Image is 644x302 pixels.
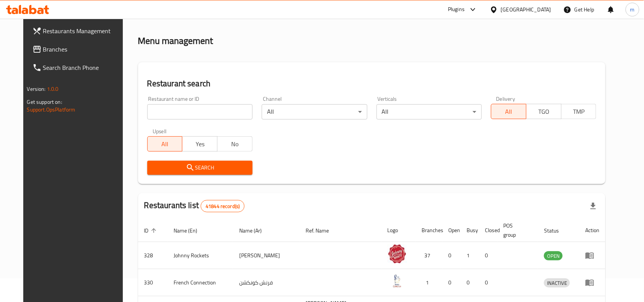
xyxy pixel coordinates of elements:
[479,219,497,242] th: Closed
[388,244,407,263] img: Johnny Rockets
[233,269,299,296] td: فرنش كونكشن
[443,269,461,296] td: 0
[584,197,602,215] div: Export file
[579,219,605,242] th: Action
[138,242,168,269] td: 328
[491,104,526,119] button: All
[27,84,46,94] span: Version:
[43,63,125,72] span: Search Branch Phone
[233,242,299,269] td: [PERSON_NAME]
[182,136,217,152] button: Yes
[138,35,213,47] h2: Menu management
[479,269,497,296] td: 0
[630,5,635,14] span: m
[171,10,222,19] span: Menu management
[416,219,443,242] th: Branches
[166,10,168,19] li: /
[448,5,465,14] div: Plugins
[544,226,569,235] span: Status
[26,58,131,77] a: Search Branch Phone
[461,269,479,296] td: 0
[168,242,233,269] td: Johnny Rockets
[544,279,570,287] span: INACTIVE
[416,242,443,269] td: 37
[443,242,461,269] td: 0
[147,104,253,120] input: Search for restaurant name or ID..
[174,226,208,235] span: Name (En)
[239,226,272,235] span: Name (Ar)
[565,106,594,117] span: TMP
[377,104,482,120] div: All
[501,5,551,14] div: [GEOGRAPHIC_DATA]
[27,105,76,115] a: Support.OpsPlatform
[221,139,250,150] span: No
[144,226,159,235] span: ID
[544,278,570,287] div: INACTIVE
[382,219,416,242] th: Logo
[138,269,168,296] td: 330
[47,84,59,94] span: 1.0.0
[153,163,246,173] span: Search
[144,200,245,212] h2: Restaurants list
[544,251,563,260] div: OPEN
[26,22,131,40] a: Restaurants Management
[217,136,253,152] button: No
[479,242,497,269] td: 0
[147,136,183,152] button: All
[147,78,597,89] h2: Restaurant search
[138,10,163,19] a: Home
[262,104,367,120] div: All
[443,219,461,242] th: Open
[526,104,562,119] button: TGO
[561,104,597,119] button: TMP
[494,106,523,117] span: All
[504,221,529,239] span: POS group
[201,203,244,210] span: 41844 record(s)
[185,139,214,150] span: Yes
[416,269,443,296] td: 1
[461,219,479,242] th: Busy
[43,26,125,36] span: Restaurants Management
[530,106,559,117] span: TGO
[496,96,515,102] label: Delivery
[585,278,599,287] div: Menu
[147,161,253,175] button: Search
[153,129,167,134] label: Upsell
[168,269,233,296] td: French Connection
[461,242,479,269] td: 1
[544,252,563,260] span: OPEN
[151,139,180,150] span: All
[26,40,131,58] a: Branches
[388,271,407,291] img: French Connection
[27,97,62,107] span: Get support on:
[306,226,339,235] span: Ref. Name
[585,251,599,260] div: Menu
[43,45,125,54] span: Branches
[201,200,245,212] div: Total records count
